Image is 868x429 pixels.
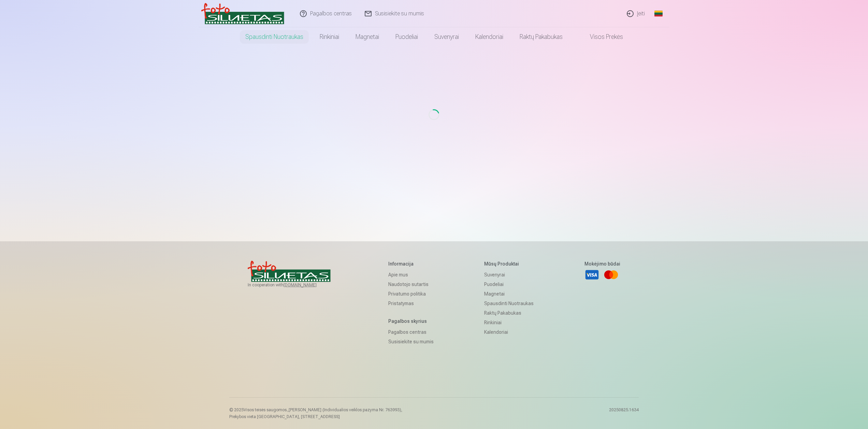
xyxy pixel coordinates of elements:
[388,299,434,308] a: Pristatymas
[609,407,639,419] p: 20250825.1634
[312,27,347,46] a: Rinkiniai
[484,260,534,267] h5: Mūsų produktai
[229,414,402,419] p: Prekybos vieta [GEOGRAPHIC_DATA], [STREET_ADDRESS]
[388,270,434,280] a: Apie mus
[388,337,434,346] a: Susisiekite su mumis
[284,282,333,288] a: [DOMAIN_NAME]
[388,327,434,337] a: Pagalbos centras
[387,27,426,46] a: Puodeliai
[511,27,571,46] a: Raktų pakabukas
[229,407,402,413] p: © 2025 Visos teisės saugomos. ,
[484,318,534,327] a: Rinkiniai
[484,308,534,318] a: Raktų pakabukas
[584,260,620,267] h5: Mokėjimo būdai
[347,27,387,46] a: Magnetai
[484,280,534,289] a: Puodeliai
[388,289,434,299] a: Privatumo politika
[604,267,619,282] a: Mastercard
[237,27,312,46] a: Spausdinti nuotraukas
[484,299,534,308] a: Spausdinti nuotraukas
[484,327,534,337] a: Kalendoriai
[289,407,402,412] span: [PERSON_NAME] (Individualios veiklos pazyma Nr. 763993),
[201,3,284,25] img: /v3
[388,318,434,325] h5: Pagalbos skyrius
[467,27,511,46] a: Kalendoriai
[426,27,467,46] a: Suvenyrai
[248,282,337,288] span: In cooperation with
[484,270,534,280] a: Suvenyrai
[388,260,434,267] h5: Informacija
[584,267,599,282] a: Visa
[571,27,631,46] a: Visos prekės
[484,289,534,299] a: Magnetai
[388,280,434,289] a: Naudotojo sutartis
